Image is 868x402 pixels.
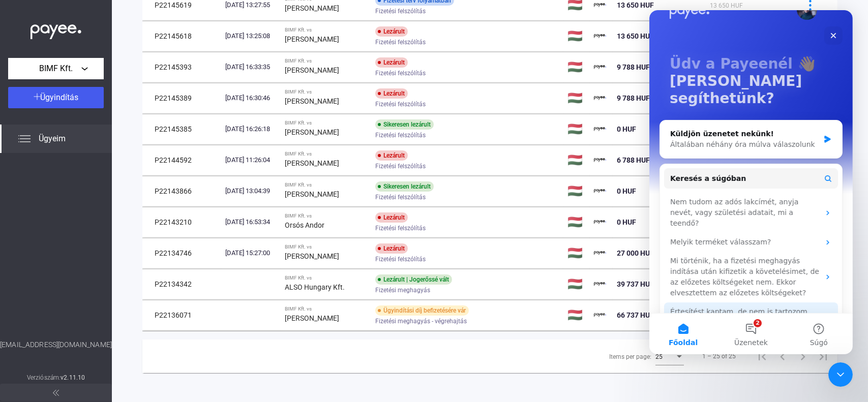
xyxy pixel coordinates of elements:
[285,213,367,219] div: BIMF Kft. vs
[617,187,636,195] span: 0 HUF
[285,283,345,291] strong: ALSO Hungary Kft.
[85,329,118,336] span: Üzenetek
[563,83,590,113] td: 🇭🇺
[563,300,590,330] td: 🇭🇺
[375,5,426,17] span: Fizetési felszólítás
[225,248,277,258] div: [DATE] 15:27:00
[285,252,339,260] strong: [PERSON_NAME]
[285,58,367,64] div: BIMF Kft. vs
[752,346,772,366] button: First page
[225,62,277,72] div: [DATE] 16:33:35
[175,16,193,35] div: Bezárás
[617,1,654,9] span: 13 650 HUF
[142,176,221,206] td: P22143866
[285,97,339,105] strong: [PERSON_NAME]
[594,185,606,197] img: payee-logo
[39,133,66,145] span: Ügyeim
[142,145,221,175] td: P22144592
[617,94,650,102] span: 9 788 HUF
[21,245,170,288] div: Mi történik, ha a fizetési meghagyás indítása után kifizetik a követelésimet, de az előzetes költ...
[68,303,135,344] button: Üzenetek
[563,176,590,206] td: 🇭🇺
[375,315,467,327] span: Fizetési meghagyás - végrehajtás
[655,350,684,362] mat-select: Items per page:
[375,243,408,254] div: Lezárult
[142,207,221,237] td: P22143210
[617,280,654,288] span: 39 737 HUF
[594,61,606,73] img: payee-logo
[563,207,590,237] td: 🇭🇺
[617,218,636,226] span: 0 HUF
[655,353,663,360] span: 25
[15,292,189,322] div: Értesítést kaptam, de nem is tartozom. Mit csináljak?
[594,30,606,42] img: payee-logo
[18,133,31,145] img: list.svg
[285,306,367,312] div: BIMF Kft. vs
[21,163,97,174] span: Keresés a súgóban
[41,92,79,102] span: Ügyindítás
[61,374,85,381] strong: v2.11.10
[21,187,170,219] div: Nem tudom az adós lakcímét, anyja nevét, vagy születési adatait, mi a teendő?
[34,93,41,100] img: plus-white.svg
[285,244,367,250] div: BIMF Kft. vs
[8,87,104,108] button: Ügyindítás
[142,300,221,330] td: P22136071
[225,93,277,103] div: [DATE] 16:30:46
[15,241,189,292] div: Mi történik, ha a fizetési meghagyás indítása után kifizetik a követelésimet, de az előzetes költ...
[375,98,426,110] span: Fizetési felszólítás
[285,128,339,136] strong: [PERSON_NAME]
[10,110,193,148] div: Küldjön üzenetet nekünk!Általában néhány óra múlva válaszolunk
[563,269,590,299] td: 🇭🇺
[20,45,183,63] p: Üdv a Payeenél 👋
[8,58,104,79] button: BIMF Kft.
[375,36,426,48] span: Fizetési felszólítás
[375,150,408,161] div: Lezárult
[142,83,221,113] td: P22145389
[375,57,408,68] div: Lezárult
[21,118,170,129] div: Küldjön üzenetet nekünk!
[136,303,203,344] button: Súgó
[21,129,170,140] div: Általában néhány óra múlva válaszolunk
[772,346,793,366] button: Previous page
[225,217,277,227] div: [DATE] 16:53:34
[225,155,277,165] div: [DATE] 11:26:04
[142,21,221,51] td: P22145618
[594,247,606,259] img: payee-logo
[649,10,853,354] iframe: Intercom live chat
[594,278,606,290] img: payee-logo
[53,390,59,396] img: arrow-double-left-grey.svg
[285,35,339,43] strong: [PERSON_NAME]
[142,114,221,144] td: P22145385
[617,63,650,71] span: 9 788 HUF
[285,120,367,126] div: BIMF Kft. vs
[617,125,636,133] span: 0 HUF
[617,249,654,257] span: 27 000 HUF
[563,114,590,144] td: 🇭🇺
[375,191,426,203] span: Fizetési felszólítás
[285,314,339,322] strong: [PERSON_NAME]
[828,362,853,387] iframe: Intercom live chat
[563,145,590,175] td: 🇭🇺
[793,346,813,366] button: Next page
[617,32,654,40] span: 13 650 HUF
[285,275,367,281] div: BIMF Kft. vs
[375,26,408,37] div: Lezárult
[375,284,430,296] span: Fizetési meghagyás
[225,124,277,134] div: [DATE] 16:26:18
[375,129,426,141] span: Fizetési felszólítás
[710,2,743,9] span: 13 650 HUF
[142,238,221,268] td: P22134746
[225,31,277,41] div: [DATE] 13:25:08
[609,351,651,363] div: Items per page:
[617,156,650,164] span: 6 788 HUF
[375,274,452,285] div: Lezárult | Jogerőssé vált
[225,186,277,196] div: [DATE] 13:04:39
[285,182,367,188] div: BIMF Kft. vs
[285,190,339,198] strong: [PERSON_NAME]
[285,66,339,74] strong: [PERSON_NAME]
[375,253,426,265] span: Fizetési felszólítás
[19,329,48,336] span: Főoldal
[142,269,221,299] td: P22134342
[813,346,833,366] button: Last page
[285,4,339,12] strong: [PERSON_NAME]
